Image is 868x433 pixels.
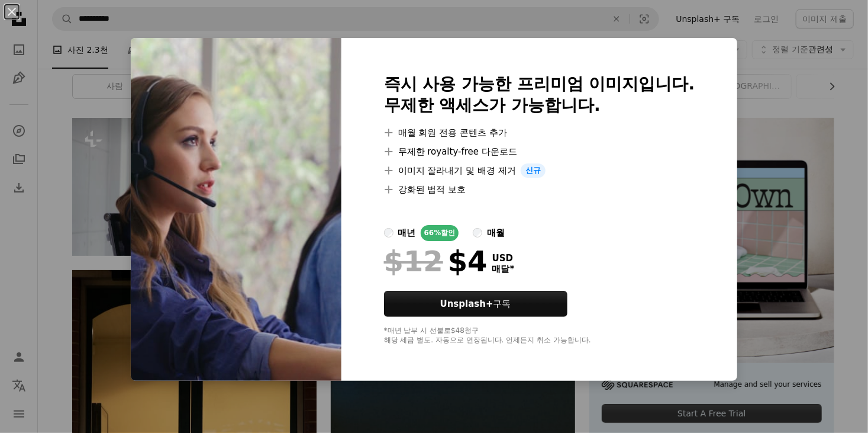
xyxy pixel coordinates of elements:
[384,246,443,277] span: $12
[398,226,416,240] div: 매년
[384,326,695,345] div: *매년 납부 시 선불로 $48 청구 해당 세금 별도. 자동으로 연장됩니다. 언제든지 취소 가능합니다.
[384,126,695,140] li: 매월 회원 전용 콘텐츠 추가
[421,225,459,241] div: 66% 할인
[384,228,393,238] input: 매년66%할인
[473,228,482,238] input: 매월
[384,145,695,159] li: 무제한 royalty-free 다운로드
[384,163,695,178] li: 이미지 잘라내기 및 배경 제거
[492,253,515,264] span: USD
[521,163,546,178] span: 신규
[487,226,505,240] div: 매월
[440,299,493,309] strong: Unsplash+
[131,38,341,381] img: premium_photo-1661421949855-a18274cbcd08
[384,73,695,116] h2: 즉시 사용 가능한 프리미엄 이미지입니다. 무제한 액세스가 가능합니다.
[384,246,488,277] div: $4
[384,291,567,317] button: Unsplash+구독
[384,182,695,197] li: 강화된 법적 보호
